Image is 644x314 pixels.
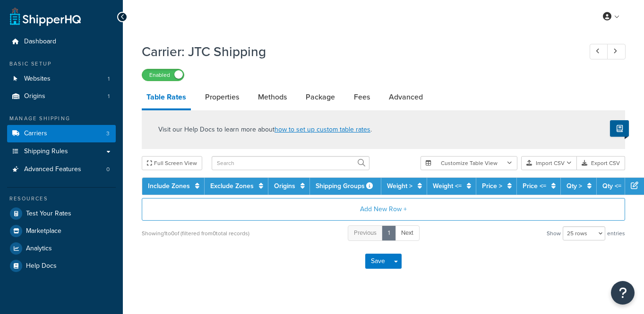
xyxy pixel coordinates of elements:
[610,120,629,137] button: Show Help Docs
[148,181,190,191] a: Include Zones
[274,181,295,191] a: Origins
[7,115,116,123] div: Manage Shipping
[106,130,110,138] span: 3
[26,210,71,218] span: Test Your Rates
[210,181,254,191] a: Exclude Zones
[7,88,116,105] a: Origins1
[7,70,116,88] li: Websites
[142,227,249,240] div: Showing 1 to 0 of (filtered from 0 total records)
[275,124,370,134] a: how to set up custom table rates
[108,92,110,100] span: 1
[348,225,383,241] a: Previous
[158,124,372,135] p: Visit our Help Docs to learn more about .
[421,156,517,170] button: Customize Table View
[24,92,45,100] span: Origins
[401,228,413,237] span: Next
[354,228,377,237] span: Previous
[142,42,572,61] h1: Carrier: JTC Shipping
[26,227,61,235] span: Marketplace
[7,70,116,88] a: Websites1
[108,75,110,83] span: 1
[611,281,635,305] button: Open Resource Center
[26,262,57,270] span: Help Docs
[212,156,369,170] input: Search
[7,161,116,178] a: Advanced Features0
[607,227,625,240] span: entries
[602,181,621,191] a: Qty <=
[7,223,116,240] a: Marketplace
[7,33,116,50] a: Dashboard
[301,86,340,108] a: Package
[24,75,51,83] span: Websites
[7,60,116,68] div: Basic Setup
[547,227,561,240] span: Show
[433,181,462,191] a: Weight <=
[24,165,81,174] span: Advanced Features
[387,181,412,191] a: Weight >
[382,225,396,241] a: 1
[7,205,116,222] a: Test Your Rates
[7,195,116,203] div: Resources
[142,69,184,81] label: Enabled
[7,125,116,142] a: Carriers3
[384,86,428,108] a: Advanced
[24,38,56,46] span: Dashboard
[7,240,116,257] a: Analytics
[482,181,502,191] a: Price >
[577,156,625,170] button: Export CSV
[7,125,116,142] li: Carriers
[24,130,47,138] span: Carriers
[253,86,292,108] a: Methods
[7,161,116,178] li: Advanced Features
[7,257,116,274] a: Help Docs
[142,86,191,110] a: Table Rates
[607,44,626,59] a: Next Record
[590,44,608,59] a: Previous Record
[142,156,202,170] button: Full Screen View
[395,225,420,241] a: Next
[200,86,244,108] a: Properties
[523,181,546,191] a: Price <=
[106,165,110,174] span: 0
[567,181,582,191] a: Qty >
[349,86,375,108] a: Fees
[7,143,116,160] a: Shipping Rules
[365,254,391,269] button: Save
[310,178,381,195] th: Shipping Groups
[24,148,68,156] span: Shipping Rules
[142,198,625,221] button: Add New Row +
[521,156,577,170] button: Import CSV
[7,88,116,105] li: Origins
[26,245,52,253] span: Analytics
